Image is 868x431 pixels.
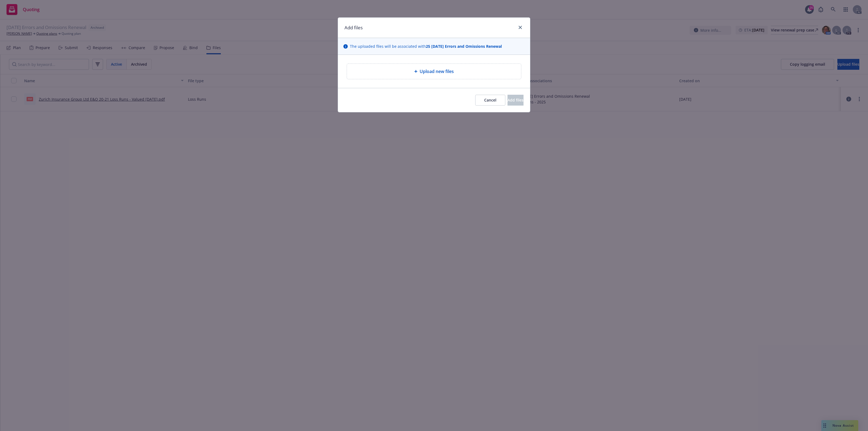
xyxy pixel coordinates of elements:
span: The uploaded files will be associated with [350,43,502,49]
button: Cancel [475,95,505,106]
a: close [517,24,524,31]
strong: 25 [DATE] Errors and Omissions Renewal [426,44,502,49]
button: Add files [508,95,524,106]
span: Cancel [484,97,496,103]
span: Add files [508,97,524,103]
h1: Add files [344,24,363,31]
span: Upload new files [420,68,454,75]
div: Upload new files [347,64,521,79]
